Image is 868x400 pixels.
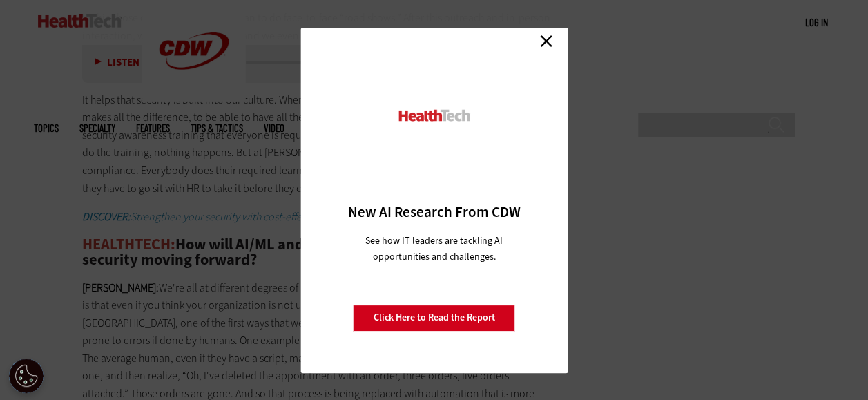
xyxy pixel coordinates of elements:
[396,108,472,123] img: HealthTech_0.png
[536,31,557,52] a: Close
[349,233,519,265] p: See how IT leaders are tackling AI opportunities and challenges.
[9,359,44,393] div: Cookie Settings
[325,202,543,222] h3: New AI Research From CDW
[354,305,515,331] a: Click Here to Read the Report
[9,359,44,393] button: Open Preferences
